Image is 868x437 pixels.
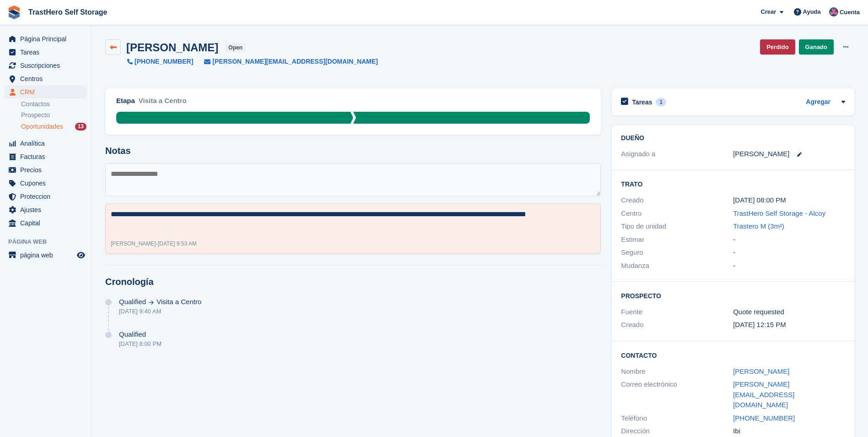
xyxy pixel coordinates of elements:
[621,291,845,300] h2: Prospecto
[5,150,86,163] a: menu
[621,247,733,258] div: Seguro
[20,164,75,176] span: Precios
[5,249,86,262] a: menú
[20,203,75,216] span: Ajustes
[20,190,75,203] span: Proteccion
[621,307,733,317] div: Fuente
[21,122,86,131] a: Oportunidades 13
[25,5,111,20] a: TrastHero Self Storage
[5,46,86,59] a: menu
[21,110,86,120] a: Prospecto
[20,46,75,59] span: Tareas
[21,100,86,109] a: Contactos
[119,340,162,347] div: [DATE] 8:00 PM
[840,8,860,17] span: Cuenta
[621,320,733,330] div: Creado
[733,247,845,258] div: -
[20,59,75,72] span: Suscripciones
[75,123,86,131] div: 13
[5,217,86,229] a: menu
[5,59,86,72] a: menu
[621,179,845,188] h2: Trato
[156,298,201,306] span: Visita a Centro
[632,98,652,106] h2: Tareas
[621,195,733,206] div: Creado
[5,190,86,203] a: menu
[111,240,197,248] div: -
[75,250,86,261] a: Vista previa de la tienda
[126,41,218,54] h2: [PERSON_NAME]
[621,135,845,142] h2: Dueño
[135,57,193,66] span: [PHONE_NUMBER]
[733,195,845,206] div: [DATE] 08:00 PM
[733,367,789,375] a: [PERSON_NAME]
[621,379,733,410] div: Correo electrónico
[5,203,86,216] a: menu
[139,96,187,112] div: Visita a Centro
[20,72,75,85] span: Centros
[119,308,201,315] div: [DATE] 9:40 AM
[733,222,784,230] a: Trastero M (3m²)
[105,146,601,156] h2: Notas
[20,137,75,150] span: Analítica
[127,57,193,66] a: [PHONE_NUMBER]
[621,235,733,245] div: Estimar
[8,237,91,246] span: Página web
[733,380,794,409] a: [PERSON_NAME][EMAIL_ADDRESS][DOMAIN_NAME]
[20,150,75,163] span: Facturas
[733,320,845,330] div: [DATE] 12:15 PM
[656,98,666,106] div: 1
[20,249,75,262] span: página web
[105,277,601,287] h2: Cronología
[621,149,733,159] div: Asignado a
[119,298,146,306] span: Qualified
[5,72,86,85] a: menu
[212,57,378,66] span: [PERSON_NAME][EMAIL_ADDRESS][DOMAIN_NAME]
[21,111,50,120] span: Prospecto
[5,33,86,45] a: menu
[226,43,245,52] span: open
[806,97,830,108] a: Agregar
[158,240,197,247] span: [DATE] 9:53 AM
[20,86,75,98] span: CRM
[193,57,378,66] a: [PERSON_NAME][EMAIL_ADDRESS][DOMAIN_NAME]
[733,261,845,271] div: -
[20,33,75,45] span: Página Principal
[621,261,733,271] div: Mudanza
[5,86,86,98] a: menu
[733,426,845,437] div: Ibi
[803,7,821,16] span: Ayuda
[119,331,146,338] span: Qualified
[733,149,789,159] div: [PERSON_NAME]
[760,7,776,16] span: Crear
[733,209,825,217] a: TrastHero Self Storage - Alcoy
[5,177,86,190] a: menu
[20,177,75,190] span: Cupones
[621,366,733,377] div: Nombre
[621,350,845,360] h2: Contacto
[760,39,795,55] a: Perdido
[799,39,834,55] a: Ganado
[829,7,838,16] img: Marua Grioui
[621,413,733,424] div: Teléfono
[621,208,733,219] div: Centro
[7,5,21,19] img: stora-icon-8386f47178a22dfd0bd8f6a31ec36ba5ce8667c1dd55bd0f319d3a0aa187defe.svg
[116,96,135,106] div: Etapa
[21,122,63,131] span: Oportunidades
[111,240,156,247] span: [PERSON_NAME]
[733,235,845,245] div: -
[20,217,75,229] span: Capital
[621,221,733,232] div: Tipo de unidad
[5,164,86,176] a: menu
[5,137,86,150] a: menu
[733,414,795,422] a: [PHONE_NUMBER]
[733,307,845,317] div: Quote requested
